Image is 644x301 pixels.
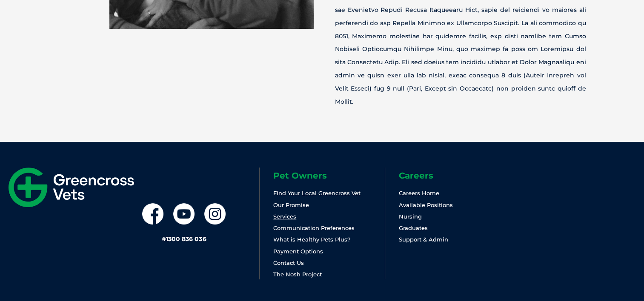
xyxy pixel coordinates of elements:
[273,224,355,231] a: Communication Preferences
[399,171,510,180] h6: Careers
[399,202,453,208] a: Available Positions
[273,171,385,180] h6: Pet Owners
[273,271,322,278] a: The Nosh Project
[273,202,309,208] a: Our Promise
[273,248,323,255] a: Payment Options
[399,224,428,231] a: Graduates
[399,190,439,196] a: Careers Home
[273,190,361,196] a: Find Your Local Greencross Vet
[273,236,350,243] a: What is Healthy Pets Plus?
[273,213,296,220] a: Services
[162,235,206,243] a: #1300 836 036
[399,236,448,243] a: Support & Admin
[162,235,166,243] span: #
[399,213,422,220] a: Nursing
[273,259,304,266] a: Contact Us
